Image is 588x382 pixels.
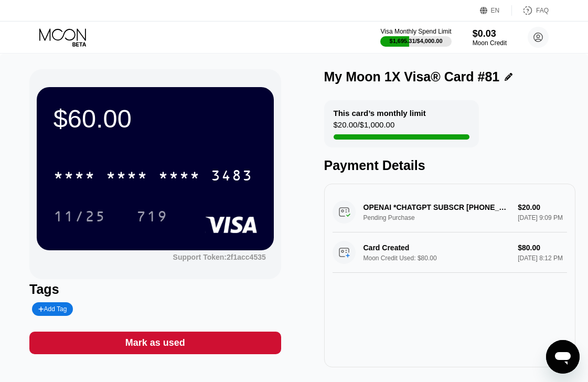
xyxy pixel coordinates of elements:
[536,7,549,14] div: FAQ
[473,39,507,47] div: Moon Credit
[512,5,549,16] div: FAQ
[324,158,575,173] div: Payment Details
[32,302,73,316] div: Add Tag
[334,109,426,118] div: This card’s monthly limit
[480,5,512,16] div: EN
[211,168,253,185] div: 3483
[473,28,507,39] div: $0.03
[473,28,507,47] div: $0.03Moon Credit
[173,253,266,261] div: Support Token: 2f1acc4535
[125,337,185,349] div: Mark as used
[129,203,176,229] div: 719
[334,120,395,134] div: $20.00 / $1,000.00
[324,69,500,84] div: My Moon 1X Visa® Card #81
[380,28,451,47] div: Visa Monthly Spend Limit$1,695.31/$4,000.00
[54,104,257,133] div: $60.00
[390,38,443,44] div: $1,695.31 / $4,000.00
[29,282,281,297] div: Tags
[29,332,281,354] div: Mark as used
[173,253,266,261] div: Support Token:2f1acc4535
[136,209,168,226] div: 719
[46,203,114,229] div: 11/25
[491,7,500,14] div: EN
[38,305,67,313] div: Add Tag
[546,340,580,374] iframe: Кнопка запуска окна обмена сообщениями
[54,209,106,226] div: 11/25
[380,28,451,35] div: Visa Monthly Spend Limit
